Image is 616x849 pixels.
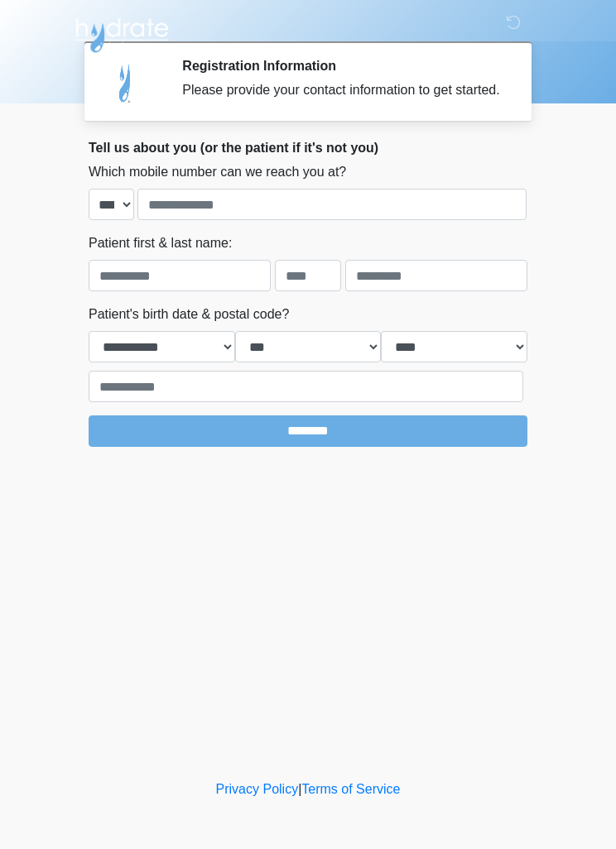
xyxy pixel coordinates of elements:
label: Which mobile number can we reach you at? [89,162,346,182]
a: Terms of Service [301,782,400,796]
img: Agent Avatar [101,58,151,108]
label: Patient first & last name: [89,233,232,253]
div: Please provide your contact information to get started. [182,80,503,100]
label: Patient's birth date & postal code? [89,305,289,324]
h2: Tell us about you (or the patient if it's not you) [89,140,527,156]
a: Privacy Policy [216,782,299,796]
img: Hydrate IV Bar - Scottsdale Logo [72,12,171,54]
a: | [298,782,301,796]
